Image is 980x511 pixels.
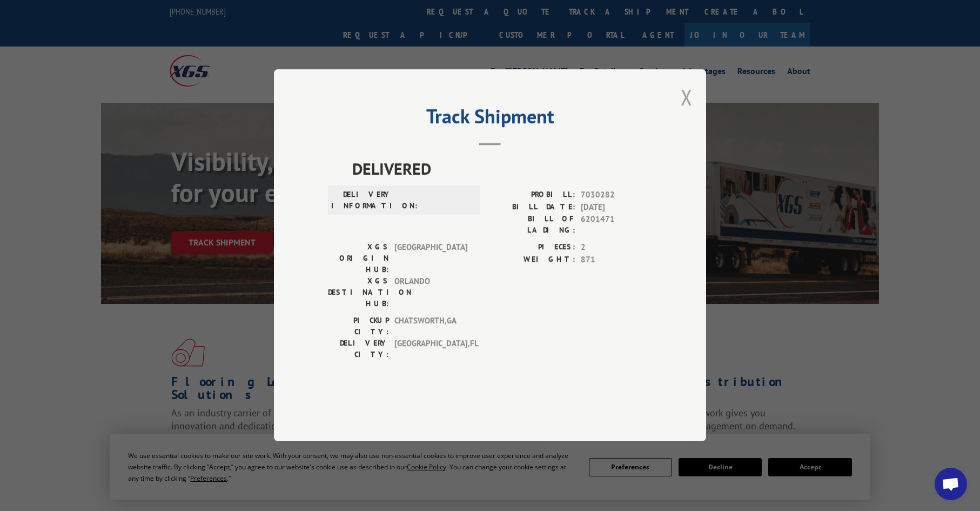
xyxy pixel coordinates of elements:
[581,201,652,214] span: [DATE]
[328,109,652,129] h2: Track Shipment
[394,338,467,361] span: [GEOGRAPHIC_DATA] , FL
[581,254,652,266] span: 871
[331,189,392,212] label: DELIVERY INFORMATION:
[328,242,389,276] label: XGS ORIGIN HUB:
[490,189,575,202] label: PROBILL:
[490,254,575,266] label: WEIGHT:
[394,242,467,276] span: [GEOGRAPHIC_DATA]
[581,189,652,202] span: 7030282
[394,276,467,310] span: ORLANDO
[935,468,967,500] div: Open chat
[328,315,389,338] label: PICKUP CITY:
[681,83,693,111] button: Close modal
[352,157,652,181] span: DELIVERED
[328,276,389,310] label: XGS DESTINATION HUB:
[490,214,575,236] label: BILL OF LADING:
[490,242,575,254] label: PIECES:
[490,201,575,214] label: BILL DATE:
[394,315,467,338] span: CHATSWORTH , GA
[581,214,652,236] span: 6201471
[328,338,389,361] label: DELIVERY CITY:
[581,242,652,254] span: 2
